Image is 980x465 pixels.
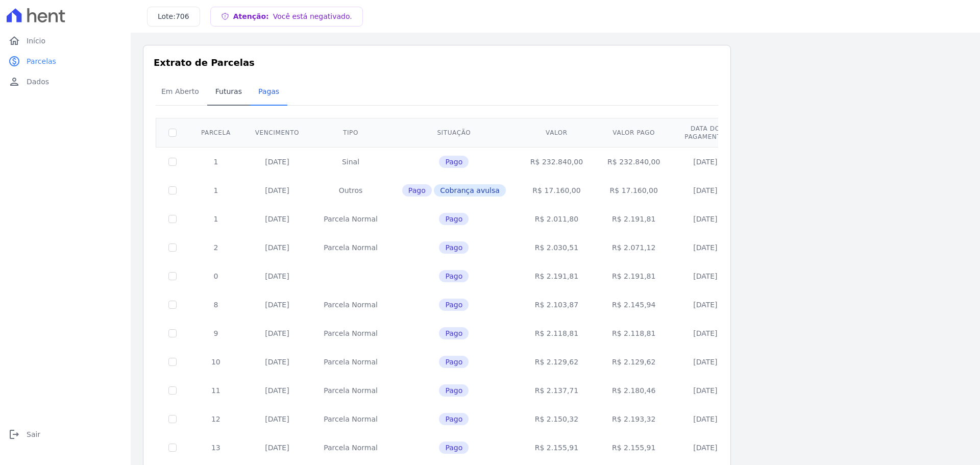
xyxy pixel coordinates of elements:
[595,118,672,147] th: Valor pago
[243,290,311,319] td: [DATE]
[243,205,311,233] td: [DATE]
[518,290,595,319] td: R$ 2.103,87
[672,262,738,290] td: [DATE]
[439,384,469,397] span: Pago
[518,262,595,290] td: R$ 2.191,81
[518,176,595,205] td: R$ 17.160,00
[595,348,672,376] td: R$ 2.129,62
[273,12,352,20] span: Você está negativado.
[439,270,469,282] span: Pago
[439,299,469,311] span: Pago
[311,176,390,205] td: Outros
[4,51,127,71] a: paidParcelas
[311,348,390,376] td: Parcela Normal
[518,405,595,433] td: R$ 2.150,32
[311,405,390,433] td: Parcela Normal
[168,386,177,395] input: Só é possível selecionar pagamentos em aberto
[311,433,390,462] td: Parcela Normal
[168,215,177,223] input: Só é possível selecionar pagamentos em aberto
[168,158,177,166] input: Só é possível selecionar pagamentos em aberto
[518,319,595,348] td: R$ 2.118,81
[439,327,469,339] span: Pago
[595,176,672,205] td: R$ 17.160,00
[595,433,672,462] td: R$ 2.155,91
[672,319,738,348] td: [DATE]
[311,233,390,262] td: Parcela Normal
[672,233,738,262] td: [DATE]
[189,233,243,262] td: 2
[243,176,311,205] td: [DATE]
[518,147,595,176] td: R$ 232.840,00
[518,433,595,462] td: R$ 2.155,91
[189,319,243,348] td: 9
[243,262,311,290] td: [DATE]
[158,11,189,22] h3: Lote:
[189,290,243,319] td: 8
[4,71,127,92] a: personDados
[153,79,207,106] a: Em Aberto
[672,118,738,147] th: Data do pagamento
[168,301,177,309] input: Só é possível selecionar pagamentos em aberto
[518,376,595,405] td: R$ 2.137,71
[27,429,40,439] span: Sair
[189,176,243,205] td: 1
[439,213,469,225] span: Pago
[4,31,127,51] a: homeInício
[189,205,243,233] td: 1
[439,413,469,425] span: Pago
[518,233,595,262] td: R$ 2.030,51
[8,428,20,440] i: logout
[672,176,738,205] td: [DATE]
[439,241,469,254] span: Pago
[595,376,672,405] td: R$ 2.180,46
[27,56,56,66] span: Parcelas
[672,290,738,319] td: [DATE]
[176,12,189,20] span: 706
[518,348,595,376] td: R$ 2.129,62
[189,262,243,290] td: 0
[672,433,738,462] td: [DATE]
[168,186,177,194] input: Só é possível selecionar pagamentos em aberto
[250,79,287,106] a: Pagas
[189,147,243,176] td: 1
[243,319,311,348] td: [DATE]
[27,77,49,87] span: Dados
[518,118,595,147] th: Valor
[311,147,390,176] td: Sinal
[243,433,311,462] td: [DATE]
[672,405,738,433] td: [DATE]
[243,147,311,176] td: [DATE]
[672,147,738,176] td: [DATE]
[8,76,20,88] i: person
[672,348,738,376] td: [DATE]
[439,356,469,368] span: Pago
[243,405,311,433] td: [DATE]
[595,147,672,176] td: R$ 232.840,00
[168,415,177,423] input: Só é possível selecionar pagamentos em aberto
[8,35,20,47] i: home
[672,205,738,233] td: [DATE]
[168,358,177,366] input: Só é possível selecionar pagamentos em aberto
[402,184,432,197] span: Pago
[595,233,672,262] td: R$ 2.071,12
[311,319,390,348] td: Parcela Normal
[243,348,311,376] td: [DATE]
[207,79,250,106] a: Futuras
[595,262,672,290] td: R$ 2.191,81
[518,205,595,233] td: R$ 2.011,80
[4,424,127,445] a: logoutSair
[243,233,311,262] td: [DATE]
[595,205,672,233] td: R$ 2.191,81
[155,81,205,102] span: Em Aberto
[243,376,311,405] td: [DATE]
[311,376,390,405] td: Parcela Normal
[439,442,469,454] span: Pago
[243,118,311,147] th: Vencimento
[27,36,45,46] span: Início
[252,81,285,102] span: Pagas
[311,290,390,319] td: Parcela Normal
[595,319,672,348] td: R$ 2.118,81
[434,184,506,197] span: Cobrança avulsa
[189,433,243,462] td: 13
[209,81,248,102] span: Futuras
